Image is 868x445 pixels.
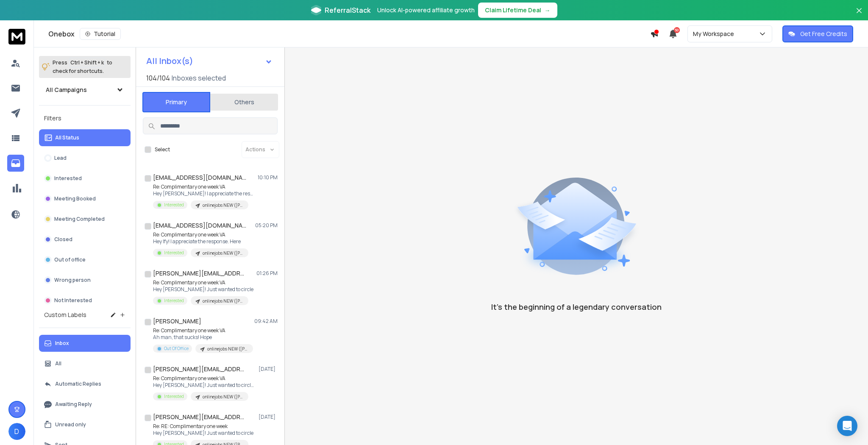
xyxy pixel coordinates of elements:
[153,317,201,325] h1: [PERSON_NAME]
[207,346,248,352] p: onlinejobs NEW ([PERSON_NAME] add to this one)
[255,222,278,229] p: 05:20 PM
[259,366,278,373] p: [DATE]
[39,231,131,248] button: Closed
[39,81,131,98] button: All Campaigns
[39,112,131,124] h3: Filters
[153,190,255,197] p: Hey [PERSON_NAME]! I appreciate the response
[55,381,101,387] p: Automatic Replies
[39,335,131,352] button: Inbox
[139,53,279,70] button: All Inbox(s)
[39,170,131,187] button: Interested
[146,73,170,83] span: 104 / 104
[8,423,25,440] button: D
[164,298,184,304] p: Interested
[155,146,170,153] label: Select
[478,3,557,18] button: Claim Lifetime Deal→
[55,134,79,141] p: All Status
[55,340,69,347] p: Inbox
[54,236,72,243] p: Closed
[693,30,737,38] p: My Workspace
[39,272,131,289] button: Wrong person
[837,416,857,436] div: Open Intercom Messenger
[39,211,131,228] button: Meeting Completed
[55,421,86,428] p: Unread only
[153,413,246,421] h1: [PERSON_NAME][EMAIL_ADDRESS][DOMAIN_NAME]
[53,58,112,75] p: Press to check for shortcuts.
[256,270,278,277] p: 01:26 PM
[54,297,92,304] p: Not Interested
[39,129,131,146] button: All Status
[203,394,243,400] p: onlinejobs NEW ([PERSON_NAME] add to this one)
[39,190,131,207] button: Meeting Booked
[48,28,650,40] div: Onebox
[203,298,243,304] p: onlinejobs NEW ([PERSON_NAME] add to this one)
[164,393,184,400] p: Interested
[258,174,278,181] p: 10:10 PM
[153,423,253,430] p: Re: RE: Complimentary one week
[674,27,680,33] span: 50
[39,355,131,372] button: All
[39,251,131,268] button: Out of office
[39,375,131,392] button: Automatic Replies
[80,28,121,40] button: Tutorial
[153,375,255,382] p: Re: Complimentary one week VA
[55,360,61,367] p: All
[39,396,131,413] button: Awaiting Reply
[153,365,246,373] h1: [PERSON_NAME][EMAIL_ADDRESS][DOMAIN_NAME]
[153,279,253,286] p: Re: Complimentary one week VA
[491,301,662,313] p: It’s the beginning of a legendary conversation
[153,238,248,245] p: Hey Ify! I appreciate the response. Here
[39,292,131,309] button: Not Interested
[153,327,253,334] p: Re: Complimentary one week VA
[39,150,131,167] button: Lead
[153,231,248,238] p: Re: Complimentary one week VA
[800,30,847,38] p: Get Free Credits
[54,256,86,263] p: Out of office
[54,216,105,222] p: Meeting Completed
[54,277,91,284] p: Wrong person
[164,202,184,208] p: Interested
[39,416,131,433] button: Unread only
[54,195,96,202] p: Meeting Booked
[325,5,370,15] span: ReferralStack
[203,250,243,256] p: onlinejobs NEW ([PERSON_NAME] add to this one)
[854,5,865,25] button: Close banner
[69,58,105,67] span: Ctrl + Shift + k
[164,345,189,352] p: Out Of Office
[153,430,253,437] p: Hey [PERSON_NAME]! Just wanted to circle
[54,175,82,182] p: Interested
[153,221,246,230] h1: [EMAIL_ADDRESS][DOMAIN_NAME]
[259,414,278,420] p: [DATE]
[153,173,246,182] h1: [EMAIL_ADDRESS][DOMAIN_NAME]
[377,6,475,14] p: Unlock AI-powered affiliate growth
[172,73,226,83] h3: Inboxes selected
[210,93,278,111] button: Others
[46,86,87,94] h1: All Campaigns
[153,269,246,278] h1: [PERSON_NAME][EMAIL_ADDRESS][DOMAIN_NAME]
[153,334,253,341] p: Ah man, that sucks! Hope
[782,25,853,42] button: Get Free Credits
[545,6,551,14] span: →
[146,57,193,65] h1: All Inbox(s)
[203,202,243,209] p: onlinejobs NEW ([PERSON_NAME] add to this one)
[153,184,255,190] p: Re: Complimentary one week VA
[254,318,278,325] p: 09:42 AM
[54,155,67,161] p: Lead
[142,92,210,112] button: Primary
[55,401,92,408] p: Awaiting Reply
[44,311,86,319] h3: Custom Labels
[164,250,184,256] p: Interested
[153,382,255,389] p: Hey [PERSON_NAME]! Just wanted to circle back
[153,286,253,293] p: Hey [PERSON_NAME]! Just wanted to circle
